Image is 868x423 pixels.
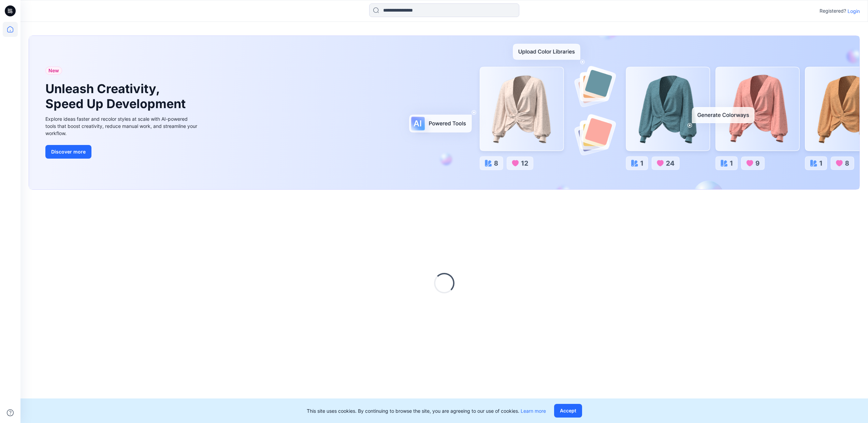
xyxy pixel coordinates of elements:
[820,7,846,15] p: Registered?
[521,408,546,414] a: Learn more
[45,82,189,111] h1: Unleash Creativity, Speed Up Development
[45,115,199,137] div: Explore ideas faster and recolor styles at scale with AI-powered tools that boost creativity, red...
[45,145,91,159] button: Discover more
[554,404,582,418] button: Accept
[307,407,546,414] p: This site uses cookies. By continuing to browse the site, you are agreeing to our use of cookies.
[45,145,199,159] a: Discover more
[48,67,59,75] span: New
[848,8,860,15] p: Login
